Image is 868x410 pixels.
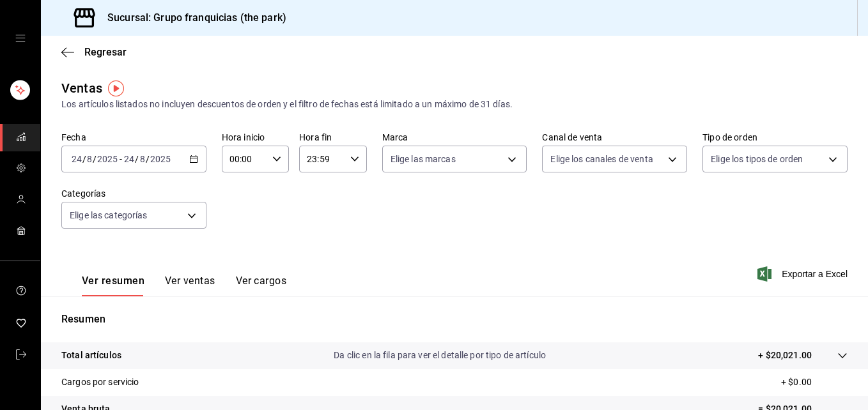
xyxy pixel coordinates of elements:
button: Ver cargos [236,275,287,296]
p: Cargos por servicio [61,376,139,389]
span: / [82,154,86,164]
input: -- [139,154,146,164]
span: Elige los canales de venta [550,153,653,165]
button: Regresar [61,46,127,58]
input: -- [71,154,82,164]
span: Elige las marcas [391,153,456,165]
label: Fecha [61,133,206,142]
label: Categorías [61,189,206,198]
p: + $0.00 [781,376,848,389]
button: Ver ventas [165,275,215,296]
input: -- [123,154,135,164]
p: Resumen [61,312,848,327]
span: / [135,154,139,164]
label: Marca [382,133,527,142]
p: Total artículos [61,349,121,362]
img: Tooltip marker [108,80,124,96]
div: Ventas [61,79,102,98]
div: navigation tabs [82,275,286,296]
button: open drawer [15,33,26,43]
span: / [93,154,97,164]
span: / [146,154,150,164]
span: - [120,154,122,164]
span: Elige las categorías [70,209,148,222]
button: Exportar a Excel [760,266,848,282]
span: Elige los tipos de orden [711,153,803,165]
input: ---- [97,154,118,164]
label: Hora fin [299,133,366,142]
div: Los artículos listados no incluyen descuentos de orden y el filtro de fechas está limitado a un m... [61,98,848,111]
p: + $20,021.00 [758,349,812,362]
h3: Sucursal: Grupo franquicias (the park) [97,10,286,26]
label: Canal de venta [542,133,687,142]
button: Ver resumen [82,275,144,296]
input: -- [86,154,93,164]
label: Hora inicio [222,133,289,142]
p: Da clic en la fila para ver el detalle por tipo de artículo [334,349,546,362]
label: Tipo de orden [702,133,848,142]
span: Regresar [84,46,127,58]
input: ---- [150,154,171,164]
